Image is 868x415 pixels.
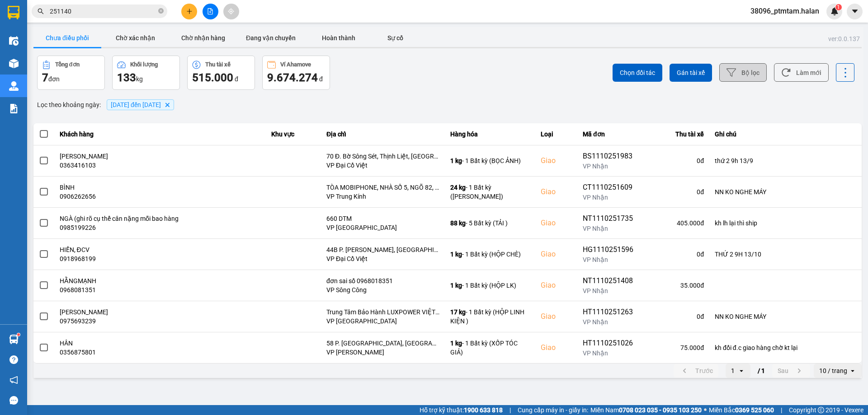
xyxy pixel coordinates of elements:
[450,183,530,201] div: - 1 Bất kỳ ([PERSON_NAME])
[590,405,702,415] span: Miền Nam
[835,4,842,10] sup: 1
[535,123,577,145] th: Loại
[107,99,174,110] span: 11/10/2025 đến 11/10/2025, close by backspace
[158,7,164,16] span: close-circle
[772,364,810,378] button: next page. current page 1 / 1
[101,29,169,47] button: Chờ xác nhận
[450,156,530,165] div: - 1 Bất kỳ (BỌC ẢNH)
[450,157,462,164] span: 1 kg
[450,308,530,326] div: - 1 Bất kỳ (HỘP LINH KIỆN )
[709,123,862,145] th: Ghi chú
[326,161,439,170] div: VP Đại Cồ Việt
[60,339,260,348] div: HÂN
[326,152,439,161] div: 70 Đ. Bờ Sông Sét, Thịnh Liệt, [GEOGRAPHIC_DATA], [GEOGRAPHIC_DATA], [GEOGRAPHIC_DATA]
[60,348,260,357] div: 0356875801
[583,349,640,358] div: VP Nhận
[583,286,640,295] div: VP Nhận
[583,244,640,255] div: HG1110251596
[715,219,856,228] div: kh lh lại thì ship
[541,280,572,291] div: Giao
[326,183,439,192] div: TÒA MOBIPHONE, NHÀ SỐ 5, NGÕ 82, DUY TÂN, [GEOGRAPHIC_DATA]
[326,285,439,294] div: VP Sông Công
[420,405,503,415] span: Hỗ trợ kỹ thuật:
[9,396,18,405] span: message
[583,255,640,264] div: VP Nhận
[33,29,101,47] button: Chưa điều phối
[42,71,48,84] span: 7
[781,405,782,415] span: |
[848,366,849,375] input: Selected 10 / trang.
[651,343,704,352] div: 75.000 đ
[9,59,19,68] img: warehouse-icon
[60,254,260,263] div: 0918968199
[158,8,164,14] span: close-circle
[450,250,530,259] div: - 1 Bất kỳ (HỘP CHÈ)
[450,184,466,191] span: 24 kg
[583,275,640,286] div: NT1110251408
[715,187,856,196] div: NN KO NGHE MÁY
[305,29,373,47] button: Hoàn thành
[715,343,856,352] div: kh đổi đ.c giao hàng chờ kt lại
[731,366,735,375] div: 1
[583,307,640,317] div: HT1110251263
[205,61,231,68] div: Thu tài xế
[450,339,530,357] div: - 1 Bất kỳ (XỐP TÓC GIẢ)
[847,4,863,19] button: caret-down
[819,366,847,375] div: 10 / trang
[613,64,662,82] button: Chọn đối tác
[583,213,640,224] div: NT1110251735
[321,123,445,145] th: Địa chỉ
[117,70,175,85] div: kg
[169,29,237,47] button: Chờ nhận hàng
[187,56,255,90] button: Thu tài xế515.000 đ
[130,61,158,68] div: Khối lượng
[464,406,503,414] strong: 1900 633 818
[37,100,101,110] span: Lọc theo khoảng ngày :
[577,123,645,145] th: Mã đơn
[743,5,826,17] span: 38096_ptmtam.halan
[450,219,530,228] div: - 5 Bất kỳ (TẢI )
[541,342,572,353] div: Giao
[677,68,705,77] span: Gán tài xế
[186,8,193,14] span: plus
[192,70,250,85] div: đ
[450,308,466,316] span: 17 kg
[837,4,840,10] span: 1
[60,152,260,161] div: [PERSON_NAME]
[541,249,572,260] div: Giao
[55,61,80,68] div: Tổng đơn
[8,6,19,19] img: logo-vxr
[37,56,105,90] button: Tổng đơn7đơn
[326,223,439,232] div: VP [GEOGRAPHIC_DATA]
[583,182,640,193] div: CT1110251609
[228,8,234,14] span: aim
[541,155,572,166] div: Giao
[818,407,824,413] span: copyright
[60,192,260,201] div: 0906262656
[38,8,44,14] span: search
[60,223,260,232] div: 0985199226
[280,61,311,68] div: Ví Ahamove
[326,317,439,326] div: VP [GEOGRAPHIC_DATA]
[450,282,462,289] span: 1 kg
[9,81,19,91] img: warehouse-icon
[715,250,856,259] div: THỨ 2 9H 13/10
[774,63,829,82] button: Làm mới
[450,219,466,227] span: 88 kg
[758,365,765,376] span: / 1
[849,367,856,374] svg: open
[9,36,19,46] img: warehouse-icon
[719,63,767,82] button: Bộ lọc
[651,129,704,140] div: Thu tài xế
[326,254,439,263] div: VP Đại Cồ Việt
[60,276,260,285] div: HẰNGMẠNH
[326,214,439,223] div: 660 DTM
[9,335,19,344] img: warehouse-icon
[192,71,233,84] span: 515.000
[266,123,321,145] th: Khu vực
[223,4,239,19] button: aim
[583,151,640,162] div: BS1110251983
[851,7,859,15] span: caret-down
[670,64,712,82] button: Gán tài xế
[373,29,418,47] button: Sự cố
